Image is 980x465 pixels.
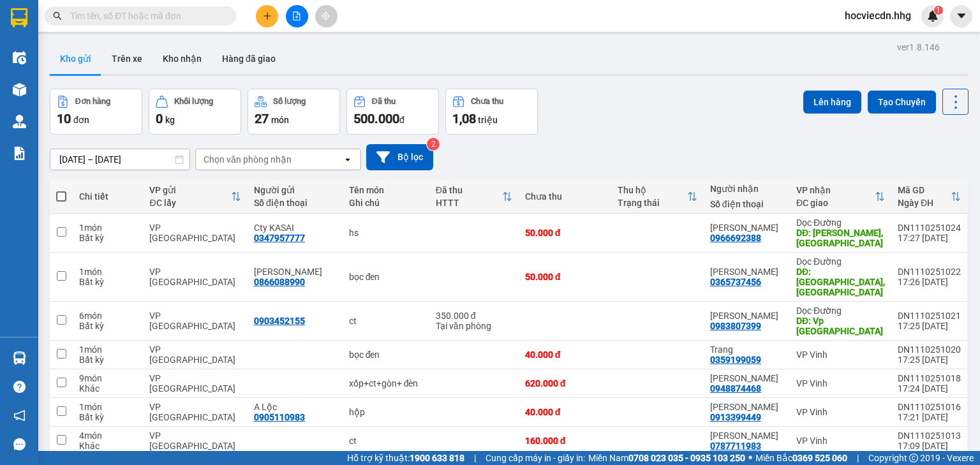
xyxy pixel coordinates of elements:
div: hs [349,228,423,238]
button: Tạo Chuyến [868,91,936,114]
button: Đơn hàng10đơn [50,89,142,135]
div: 0905110983 [254,412,305,422]
div: ct [349,436,423,446]
div: Khác [79,383,137,394]
div: 1 món [79,402,137,412]
span: 27 [255,111,269,126]
div: Đơn hàng [75,97,110,106]
img: warehouse-icon [13,51,26,64]
span: 10 [57,111,71,126]
div: Bất kỳ [79,233,137,243]
div: 17:27 [DATE] [898,233,961,243]
div: Ghi chú [349,198,423,208]
button: Đã thu500.000đ [346,89,439,135]
div: 17:25 [DATE] [898,321,961,331]
span: caret-down [956,10,967,22]
div: 17:26 [DATE] [898,277,961,287]
th: Toggle SortBy [143,180,247,214]
div: Anh Hoạt [710,402,783,412]
div: Anh Tấn [710,431,783,441]
div: Bất kỳ [79,277,137,287]
div: Đã thu [372,97,396,106]
span: kg [165,115,175,125]
div: bọc đen [349,272,423,282]
div: Dọc Đường [796,306,885,316]
div: 17:09 [DATE] [898,441,961,451]
div: Chọn văn phòng nhận [204,153,292,166]
sup: 1 [934,6,943,15]
input: Tìm tên, số ĐT hoặc mã đơn [70,9,221,23]
div: 0787711983 [710,441,761,451]
div: ĐC lấy [149,198,230,208]
div: Khác [79,441,137,451]
div: 0983807399 [710,321,761,331]
div: 0359199059 [710,355,761,365]
button: Lên hàng [803,91,861,114]
div: Anh Dũng [710,267,783,277]
div: VP [GEOGRAPHIC_DATA] [149,344,241,365]
div: 1 món [79,267,137,277]
span: hocviecdn.hhg [835,8,921,24]
div: 17:21 [DATE] [898,412,961,422]
div: 1 món [79,344,137,355]
div: 50.000 đ [525,272,605,282]
img: warehouse-icon [13,115,26,128]
div: Tại văn phòng [436,321,512,331]
div: Chi tiết [79,191,137,202]
button: Số lượng27món [248,89,340,135]
button: Trên xe [101,43,152,74]
button: Khối lượng0kg [149,89,241,135]
div: DN1110251024 [898,223,961,233]
div: Bất kỳ [79,412,137,422]
button: caret-down [950,5,972,27]
div: Mã GD [898,185,951,195]
div: ver 1.8.146 [897,40,940,54]
div: 4 món [79,431,137,441]
span: question-circle [13,381,26,393]
span: 500.000 [353,111,399,126]
div: xốp+ct+gòn+ đèn [349,378,423,388]
div: 40.000 đ [525,350,605,360]
img: warehouse-icon [13,351,26,365]
span: ⚪️ [748,455,752,461]
div: DĐ: Vp Can Lộc [796,316,885,336]
div: DĐ: Kỳ Anh, Hà Tĩnh [796,228,885,248]
div: Khối lượng [174,97,213,106]
span: file-add [292,11,301,20]
div: 17:25 [DATE] [898,355,961,365]
button: Kho gửi [50,43,101,74]
span: Cung cấp máy in - giấy in: [486,451,585,465]
strong: 0708 023 035 - 0935 103 250 [628,453,745,463]
div: DN1110251021 [898,311,961,321]
div: Anh Tú [710,311,783,321]
div: Người nhận [710,184,783,194]
div: Trạng thái [618,198,687,208]
div: Bảo Khang [710,373,783,383]
img: warehouse-icon [13,83,26,96]
div: Dọc Đường [796,218,885,228]
button: Bộ lọc [366,144,433,170]
div: 0866088990 [254,277,305,287]
div: Thu hộ [618,185,687,195]
sup: 2 [427,138,440,151]
th: Toggle SortBy [790,180,891,214]
div: Tên món [349,185,423,195]
div: 0347957777 [254,233,305,243]
span: plus [263,11,272,20]
img: logo-vxr [11,8,27,27]
div: Số điện thoại [710,199,783,209]
div: Trang [710,344,783,355]
span: message [13,438,26,450]
div: DĐ: Đà Sơn, Đô Lương [796,267,885,297]
div: A Lộc [254,402,336,412]
button: Hàng đã giao [212,43,286,74]
span: Miền Nam [588,451,745,465]
div: DN1110251020 [898,344,961,355]
button: Kho nhận [152,43,212,74]
img: solution-icon [13,147,26,160]
input: Select a date range. [50,149,189,170]
button: aim [315,5,338,27]
span: 1,08 [452,111,476,126]
div: Dọc Đường [796,256,885,267]
span: copyright [909,454,918,462]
